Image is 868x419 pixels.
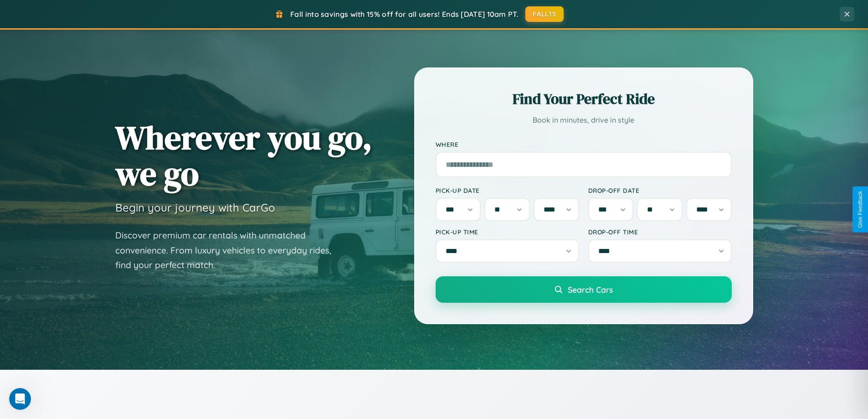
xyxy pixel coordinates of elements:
[436,114,732,127] p: Book in minutes, drive in style
[290,10,519,19] span: Fall into savings with 15% off for all users! Ends [DATE] 10am PT.
[857,191,863,228] div: Give Feedback
[568,285,613,295] span: Search Cars
[436,186,579,194] label: Pick-up Date
[436,140,732,148] label: Where
[115,228,343,273] p: Discover premium car rentals with unmatched convenience. From luxury vehicles to everyday rides, ...
[436,89,732,109] h2: Find Your Perfect Ride
[115,201,275,214] h3: Begin your journey with CarGo
[115,119,372,191] h1: Wherever you go, we go
[436,228,579,236] label: Pick-up Time
[436,276,732,303] button: Search Cars
[588,186,732,194] label: Drop-off Date
[588,228,732,236] label: Drop-off Time
[525,6,564,22] button: FALL15
[9,388,31,410] iframe: Intercom live chat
